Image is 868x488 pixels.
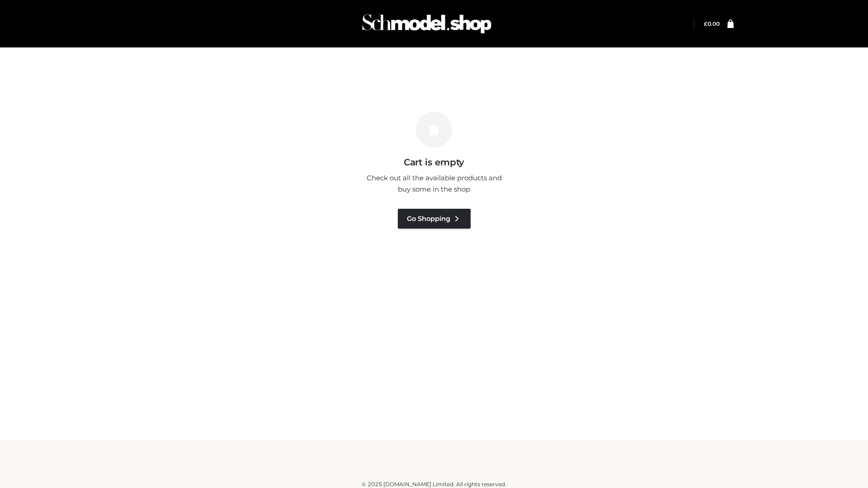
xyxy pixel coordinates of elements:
[359,6,495,42] img: Schmodel Admin 964
[704,20,720,27] bdi: 0.00
[398,209,471,229] a: Go Shopping
[155,157,713,168] h3: Cart is empty
[704,20,708,27] span: £
[704,20,720,27] a: £0.00
[362,172,506,195] p: Check out all the available products and buy some in the shop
